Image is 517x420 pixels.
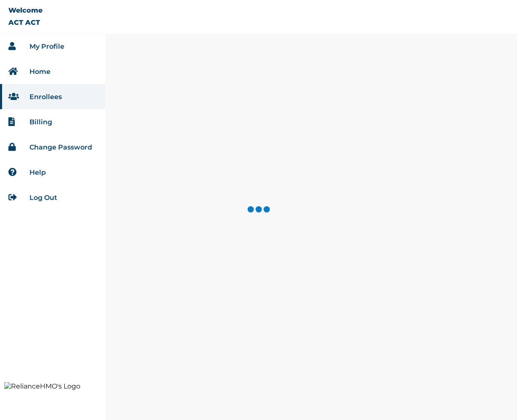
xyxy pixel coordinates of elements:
a: Change Password [29,143,92,151]
a: Help [29,168,46,176]
a: Enrollees [29,93,62,101]
p: ACT ACT [8,18,40,26]
p: Welcome [8,6,42,14]
img: RelianceHMO's Logo [4,382,101,390]
a: Billing [29,118,52,126]
a: My Profile [29,42,64,50]
a: Log Out [29,194,57,202]
a: Home [29,68,50,76]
